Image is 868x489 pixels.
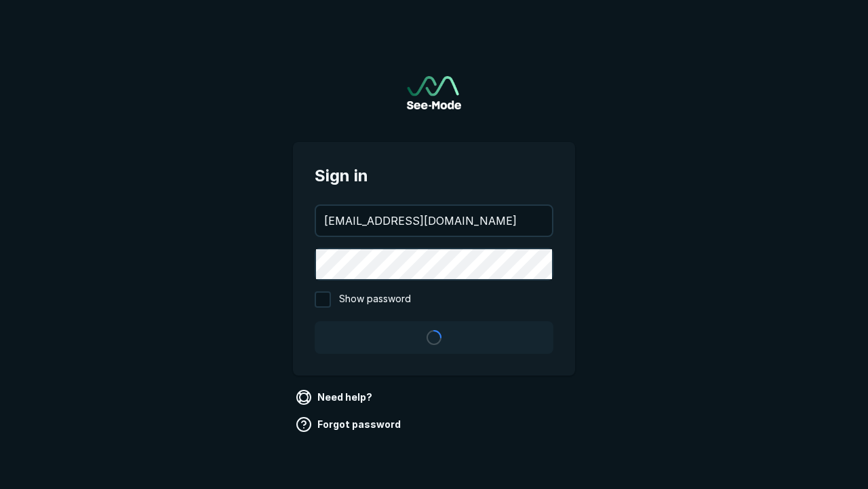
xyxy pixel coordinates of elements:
a: Go to sign in [407,76,461,109]
input: your@email.com [316,206,552,236]
span: Show password [339,291,411,308]
a: Forgot password [293,414,406,435]
span: Sign in [315,164,553,188]
img: See-Mode Logo [407,76,461,109]
a: Need help? [293,386,378,408]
